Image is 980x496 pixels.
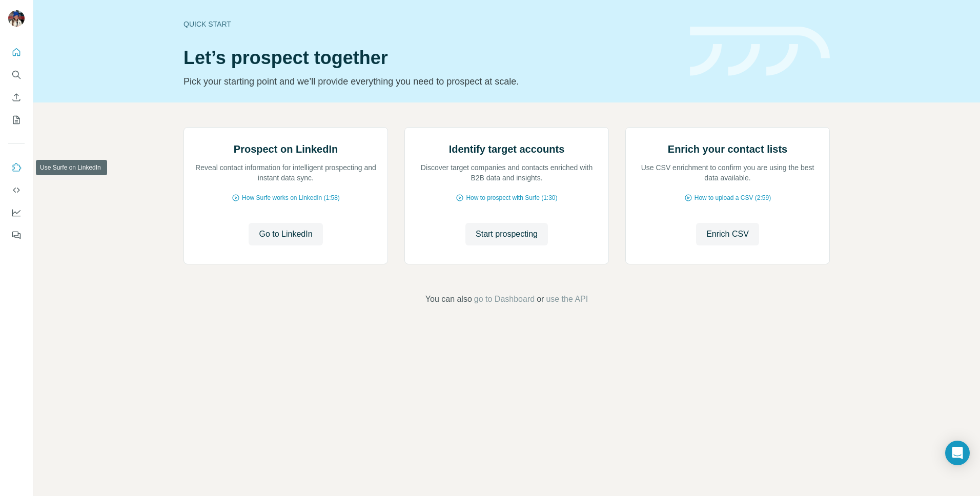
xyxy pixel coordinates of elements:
[466,193,557,202] span: How to prospect with Surfe (1:30)
[183,74,678,89] p: Pick your starting point and we’ll provide everything you need to prospect at scale.
[8,203,25,222] button: Dashboard
[696,223,759,245] button: Enrich CSV
[8,181,25,199] button: Use Surfe API
[695,193,771,202] span: How to upload a CSV (2:59)
[474,293,535,305] button: go to Dashboard
[449,142,565,156] h2: Identify target accounts
[249,223,322,245] button: Go to LinkedIn
[259,228,312,240] span: Go to LinkedIn
[415,162,598,183] p: Discover target companies and contacts enriched with B2B data and insights.
[476,228,538,240] span: Start prospecting
[8,158,25,177] button: Use Surfe on LinkedIn
[8,10,25,27] img: Avatar
[194,162,377,183] p: Reveal contact information for intelligent prospecting and instant data sync.
[183,48,678,68] h1: Let’s prospect together
[537,293,544,305] span: or
[636,162,819,183] p: Use CSV enrichment to confirm you are using the best data available.
[8,66,25,84] button: Search
[690,27,830,76] img: banner
[668,142,787,156] h2: Enrich your contact lists
[465,223,548,245] button: Start prospecting
[183,19,678,29] div: Quick start
[234,142,338,156] h2: Prospect on LinkedIn
[945,441,970,465] div: Open Intercom Messenger
[8,226,25,244] button: Feedback
[8,43,25,61] button: Quick start
[425,293,472,305] span: You can also
[546,293,588,305] button: use the API
[8,111,25,129] button: My lists
[242,193,340,202] span: How Surfe works on LinkedIn (1:58)
[706,228,749,240] span: Enrich CSV
[8,88,25,107] button: Enrich CSV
